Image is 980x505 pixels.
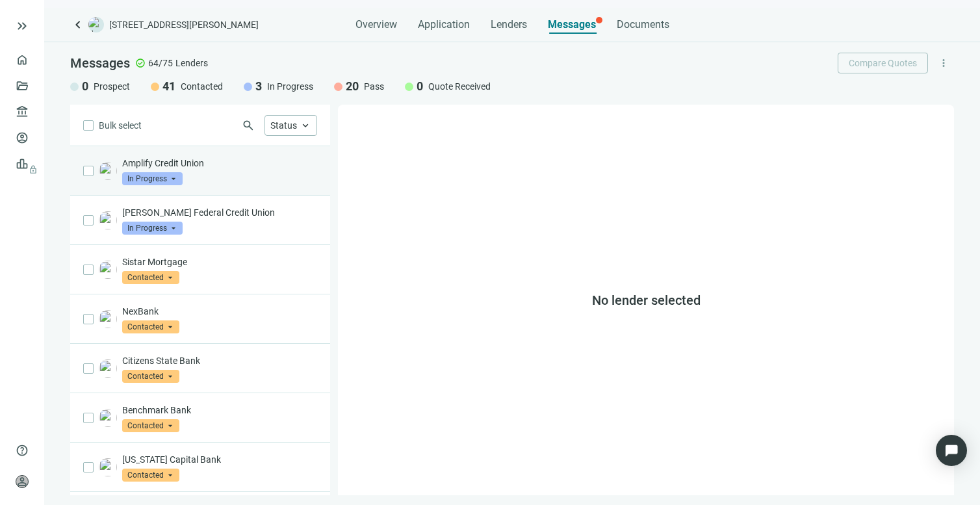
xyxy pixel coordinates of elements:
[122,419,179,432] span: Contacted
[346,79,359,94] span: 20
[122,222,183,235] span: In Progress
[99,261,117,279] img: 478e7720-b809-4903-9b28-9b6428fc52e2
[617,18,669,31] span: Documents
[122,469,179,482] span: Contacted
[933,53,954,73] button: more_vert
[181,80,223,93] span: Contacted
[16,475,29,488] span: person
[122,370,179,383] span: Contacted
[122,157,317,170] p: Amplify Credit Union
[99,359,117,378] img: ca35fd24-465b-4a07-8c5a-dbd61b3592dc
[148,57,173,70] span: 64/75
[16,444,29,457] span: help
[428,80,491,93] span: Quote Received
[355,18,397,31] span: Overview
[122,354,317,367] p: Citizens State Bank
[255,79,262,94] span: 3
[99,458,117,476] img: 96510dd3-e59a-4215-b921-60cff2a455ea
[300,120,311,131] span: keyboard_arrow_up
[99,162,117,180] img: 5674da76-7b14-449b-9af7-758ca126a458
[491,18,527,31] span: Lenders
[135,58,146,68] span: check_circle
[936,435,967,466] div: Open Intercom Messenger
[122,305,317,318] p: NexBank
[270,120,297,131] span: Status
[82,79,88,94] span: 0
[122,271,179,284] span: Contacted
[70,17,86,32] a: keyboard_arrow_left
[122,255,317,268] p: Sistar Mortgage
[94,80,130,93] span: Prospect
[838,53,928,73] button: Compare Quotes
[122,172,183,185] span: In Progress
[242,119,255,132] span: search
[14,18,30,34] button: keyboard_double_arrow_right
[88,17,104,32] img: deal-logo
[417,79,423,94] span: 0
[418,18,470,31] span: Application
[122,453,317,466] p: [US_STATE] Capital Bank
[99,118,142,133] span: Bulk select
[122,404,317,417] p: Benchmark Bank
[175,57,208,70] span: Lenders
[109,18,259,31] span: [STREET_ADDRESS][PERSON_NAME]
[162,79,175,94] span: 41
[548,18,596,31] span: Messages
[99,409,117,427] img: d5f236b0-6a9a-4ebf-89cb-45c6fbe70fd8
[338,105,954,495] div: No lender selected
[99,211,117,229] img: d44d661f-88e7-43ad-b823-a47bcf38507f
[122,320,179,333] span: Contacted
[364,80,384,93] span: Pass
[99,310,117,328] img: ed4a054d-4aca-4c59-8754-aed87b183a0b.png
[938,57,949,69] span: more_vert
[267,80,313,93] span: In Progress
[122,206,317,219] p: [PERSON_NAME] Federal Credit Union
[70,55,130,71] span: Messages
